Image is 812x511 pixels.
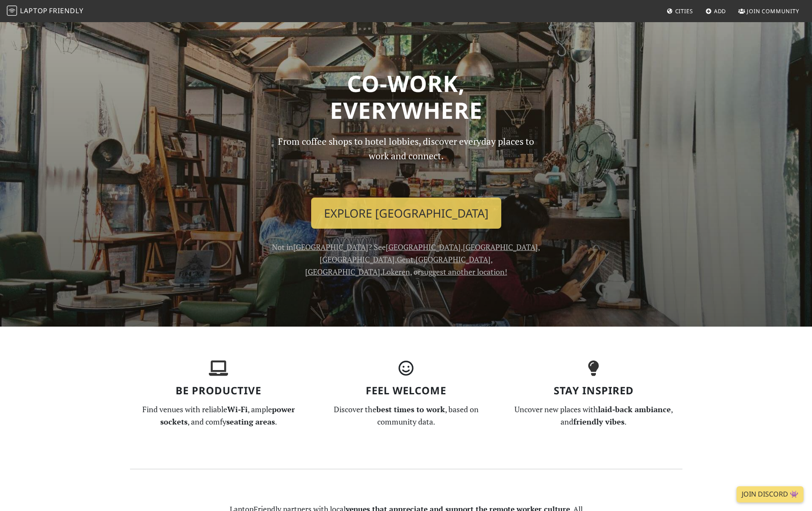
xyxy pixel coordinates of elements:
h3: Feel Welcome [318,385,495,397]
span: Add [714,7,726,15]
a: Add [702,3,730,19]
p: Find venues with reliable , ample , and comfy . [130,403,307,428]
a: Lokeren [382,267,410,277]
strong: best times to work [376,404,445,414]
a: suggest another location! [421,267,507,277]
span: Join Community [747,7,799,15]
a: Join Community [735,3,803,19]
span: Friendly [49,6,83,15]
a: [GEOGRAPHIC_DATA] [463,242,538,252]
span: Not in ? See , , , , , , , or [272,242,540,277]
a: Join Discord 👾 [737,486,803,502]
a: [GEOGRAPHIC_DATA] [320,254,395,264]
a: Cities [663,3,696,19]
strong: seating areas [226,416,275,427]
h1: Co-work, Everywhere [130,70,682,124]
p: From coffee shops to hotel lobbies, discover everyday places to work and connect. [271,134,542,191]
p: Discover the , based on community data. [318,403,495,428]
a: Gent [397,254,413,264]
a: LaptopFriendly LaptopFriendly [7,4,84,19]
span: Cities [675,7,693,15]
strong: Wi-Fi [227,404,248,414]
h3: Be Productive [130,385,307,397]
a: [GEOGRAPHIC_DATA] [416,254,491,264]
a: [GEOGRAPHIC_DATA] [305,267,380,277]
span: Laptop [20,6,48,15]
h3: Stay Inspired [505,385,682,397]
strong: laid-back ambiance [598,404,671,414]
strong: friendly vibes [573,416,624,427]
p: Uncover new places with , and . [505,403,682,428]
a: Explore [GEOGRAPHIC_DATA] [311,198,501,229]
a: [GEOGRAPHIC_DATA] [386,242,461,252]
img: LaptopFriendly [7,6,17,16]
a: [GEOGRAPHIC_DATA] [293,242,368,252]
